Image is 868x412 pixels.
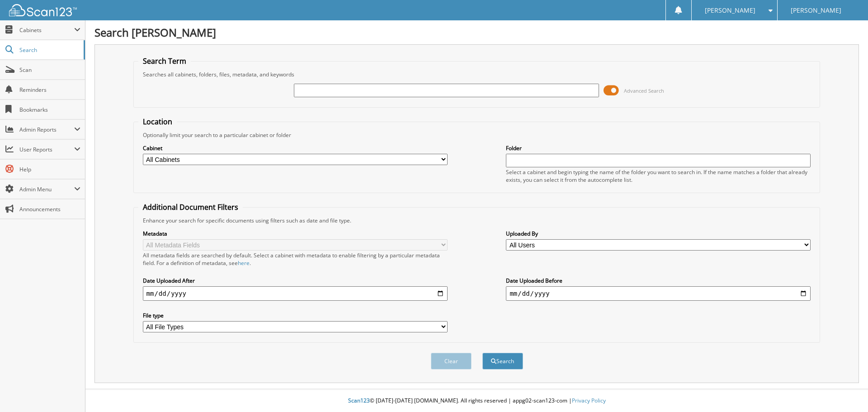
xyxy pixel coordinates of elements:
[143,144,448,152] label: Cabinet
[19,205,80,213] span: Announcements
[506,277,811,284] label: Date Uploaded Before
[705,8,755,13] span: [PERSON_NAME]
[348,397,370,404] span: Scan123
[143,230,448,237] label: Metadata
[19,86,80,94] span: Reminders
[94,25,859,40] h1: Search [PERSON_NAME]
[506,168,811,184] div: Select a cabinet and begin typing the name of the folder you want to search in. If the name match...
[19,66,80,74] span: Scan
[138,56,191,66] legend: Search Term
[238,259,250,267] a: here
[624,87,664,94] span: Advanced Search
[19,126,74,133] span: Admin Reports
[19,26,74,34] span: Cabinets
[482,353,523,369] button: Search
[143,251,448,267] div: All metadata fields are searched by default. Select a cabinet with metadata to enable filtering b...
[19,146,74,153] span: User Reports
[506,286,811,301] input: end
[506,144,811,152] label: Folder
[791,8,841,13] span: [PERSON_NAME]
[143,312,448,319] label: File type
[143,286,448,301] input: start
[19,166,80,173] span: Help
[19,106,80,114] span: Bookmarks
[9,4,77,16] img: scan123-logo-white.svg
[138,131,816,139] div: Optionally limit your search to a particular cabinet or folder
[143,277,448,284] label: Date Uploaded After
[19,46,79,54] span: Search
[138,202,243,212] legend: Additional Document Filters
[506,230,811,237] label: Uploaded By
[138,217,816,224] div: Enhance your search for specific documents using filters such as date and file type.
[138,117,177,127] legend: Location
[431,353,472,369] button: Clear
[138,71,816,78] div: Searches all cabinets, folders, files, metadata, and keywords
[85,390,868,412] div: © [DATE]-[DATE] [DOMAIN_NAME]. All rights reserved | appg02-scan123-com |
[572,397,606,404] a: Privacy Policy
[19,185,74,193] span: Admin Menu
